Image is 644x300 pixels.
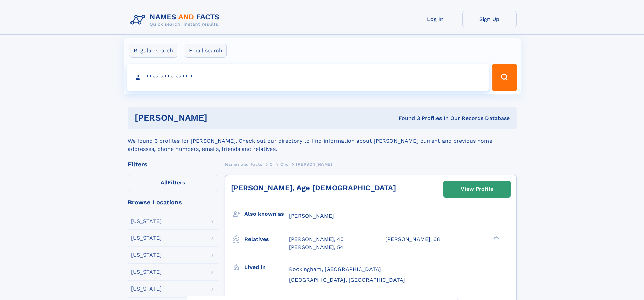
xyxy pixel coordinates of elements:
[462,11,517,27] a: Sign Up
[296,162,332,167] span: [PERSON_NAME]
[185,44,227,58] label: Email search
[492,236,500,240] div: ❯
[492,64,517,91] button: Search Button
[289,213,334,219] span: [PERSON_NAME]
[461,181,493,197] div: View Profile
[385,236,440,243] a: [PERSON_NAME], 68
[225,160,262,168] a: Names and Facts
[161,179,168,186] span: All
[131,252,162,258] div: [US_STATE]
[303,115,510,122] div: Found 3 Profiles In Our Records Database
[289,244,343,251] a: [PERSON_NAME], 54
[289,266,381,272] span: Rockingham, [GEOGRAPHIC_DATA]
[127,64,489,91] input: search input
[289,277,405,283] span: [GEOGRAPHIC_DATA], [GEOGRAPHIC_DATA]
[128,199,218,205] div: Browse Locations
[244,234,289,245] h3: Relatives
[135,114,303,122] h1: [PERSON_NAME]
[444,181,510,197] a: View Profile
[131,286,162,292] div: [US_STATE]
[270,160,273,168] a: C
[129,44,177,58] label: Regular search
[231,184,396,192] a: [PERSON_NAME], Age [DEMOGRAPHIC_DATA]
[131,235,162,241] div: [US_STATE]
[128,129,517,153] div: We found 3 profiles for [PERSON_NAME]. Check out our directory to find information about [PERSON_...
[408,11,462,27] a: Log In
[289,236,344,243] a: [PERSON_NAME], 40
[244,261,289,273] h3: Lived in
[128,175,218,191] label: Filters
[280,160,288,168] a: Cho
[128,161,218,167] div: Filters
[244,208,289,220] h3: Also known as
[128,11,225,29] img: Logo Names and Facts
[131,218,162,224] div: [US_STATE]
[131,269,162,275] div: [US_STATE]
[280,162,288,167] span: Cho
[270,162,273,167] span: C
